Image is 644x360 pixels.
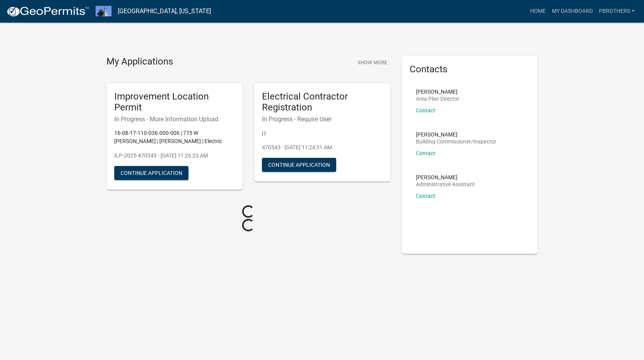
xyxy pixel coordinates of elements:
[118,5,211,18] a: [GEOGRAPHIC_DATA], [US_STATE]
[106,56,173,68] h4: My Applications
[416,132,496,137] p: [PERSON_NAME]
[96,6,112,16] img: Decatur County, Indiana
[114,166,188,180] button: Continue Application
[416,96,459,101] p: Area Plan Director
[416,182,475,187] p: Administrative Assistant
[262,115,382,123] h6: In Progress - Require User
[416,193,435,199] a: Contact
[527,4,549,19] a: Home
[262,158,336,172] button: Continue Application
[549,4,596,19] a: My Dashboard
[114,152,235,160] p: ILP-2025-470545 - [DATE] 11:26:23 AM
[114,115,235,123] h6: In Progress - More Information Upload
[114,91,235,114] h5: Improvement Location Permit
[416,175,475,180] p: [PERSON_NAME]
[262,143,382,152] p: 470543 - [DATE] 11:24:31 AM
[354,56,390,69] button: Show More
[416,150,435,156] a: Contact
[114,129,235,145] p: 16-08-17-110-036.000-006 | 775 W [PERSON_NAME] | [PERSON_NAME] | Electric
[262,91,382,114] h5: Electrical Contractor Registration
[416,139,496,144] p: Building Commissioner/Inspector
[416,89,459,94] p: [PERSON_NAME]
[410,64,530,75] h5: Contacts
[416,107,435,114] a: Contact
[262,129,382,137] p: | |
[596,4,638,19] a: pbrothers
